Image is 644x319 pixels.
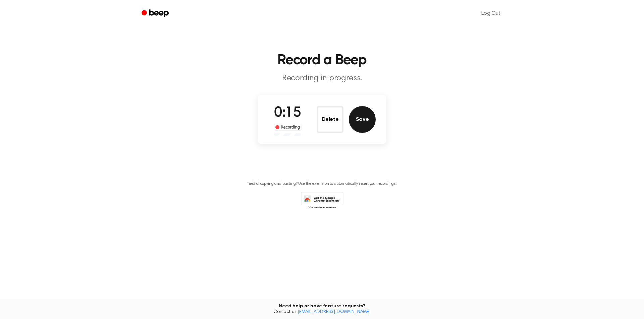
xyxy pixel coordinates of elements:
div: Recording [274,124,302,131]
h1: Record a Beep [150,54,494,68]
a: Beep [137,7,175,20]
span: Contact us [4,309,640,315]
a: Log Out [475,5,507,21]
p: Recording in progress. [193,73,451,84]
p: Tired of copying and pasting? Use the extension to automatically insert your recordings. [247,181,397,186]
span: 0:15 [274,106,301,120]
a: [EMAIL_ADDRESS][DOMAIN_NAME] [298,310,371,314]
button: Delete Audio Record [317,106,343,133]
button: Save Audio Record [349,106,376,133]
